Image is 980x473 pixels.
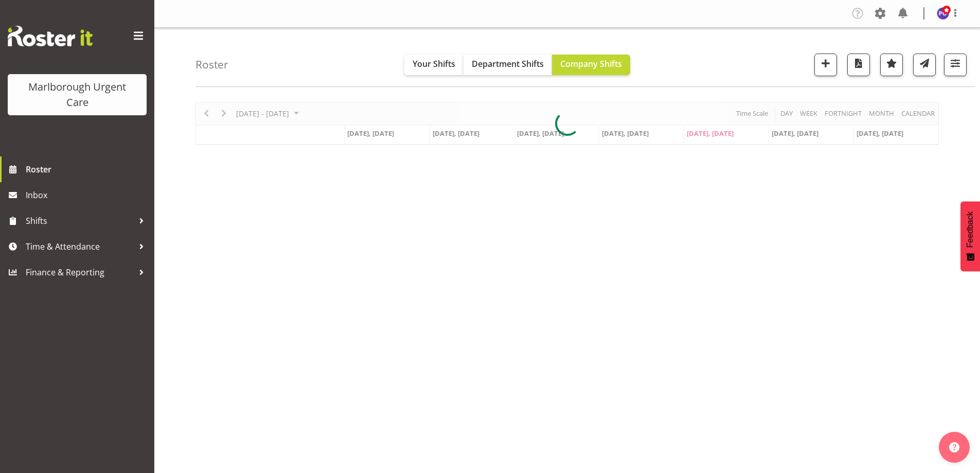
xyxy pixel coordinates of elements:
button: Filter Shifts [944,54,967,76]
button: Send a list of all shifts for the selected filtered period to all rostered employees. [913,54,936,76]
span: Company Shifts [560,58,622,69]
span: Inbox [26,187,149,203]
button: Add a new shift [814,54,837,76]
span: Finance & Reporting [26,265,134,280]
img: payroll-officer11877.jpg [937,7,949,20]
h4: Roster [195,59,228,71]
button: Your Shifts [404,55,464,75]
span: Department Shifts [472,58,544,69]
button: Company Shifts [552,55,630,75]
button: Download a PDF of the roster according to the set date range. [847,54,870,76]
button: Feedback - Show survey [960,201,980,271]
span: Shifts [26,213,134,229]
img: help-xxl-2.png [949,442,959,452]
span: Roster [26,162,149,177]
img: Rosterit website logo [8,26,93,46]
span: Your Shifts [413,58,455,69]
button: Department Shifts [464,55,552,75]
span: Time & Attendance [26,239,134,254]
div: Marlborough Urgent Care [18,79,136,110]
span: Feedback [966,212,975,248]
button: Highlight an important date within the roster. [880,54,903,76]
